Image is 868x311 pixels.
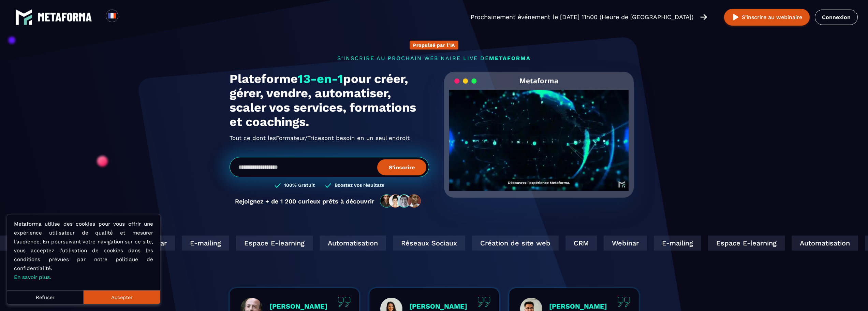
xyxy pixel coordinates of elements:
button: S’inscrire au webinaire [724,9,810,26]
p: [PERSON_NAME] [409,302,467,310]
div: Espace E-learning [235,236,312,251]
a: Connexion [815,10,858,25]
div: E-mailing [181,236,229,251]
div: Automatisation [319,236,385,251]
div: Création de site web [471,236,558,251]
p: s'inscrire au prochain webinaire live de [230,55,639,61]
img: logo [38,13,92,22]
button: S’inscrire [377,159,426,175]
video: Your browser does not support the video tag. [449,90,629,180]
div: Webinar [131,236,174,251]
p: [PERSON_NAME] [269,302,327,310]
h2: Tout ce dont les ont besoin en un seul endroit [230,132,429,143]
p: Rejoignez + de 1 200 curieux prêts à découvrir [235,198,374,205]
span: METAFORMA [489,55,531,61]
span: Formateur/Trices [276,132,324,143]
a: En savoir plus. [14,274,51,280]
img: fr [108,12,116,20]
img: checked [275,182,281,189]
img: arrow-right [700,13,707,21]
img: quote [338,297,351,307]
div: Espace E-learning [707,236,784,251]
div: Automatisation [791,236,857,251]
p: Propulsé par l'IA [413,42,455,48]
div: Search for option [118,10,135,25]
img: logo [15,9,32,26]
h3: Boostez vos résultats [335,182,384,189]
p: Metaforma utilise des cookies pour vous offrir une expérience utilisateur de qualité et mesurer l... [14,220,153,282]
span: 13-en-1 [298,72,343,86]
img: play [732,13,740,22]
div: Webinar [603,236,646,251]
h1: Plateforme pour créer, gérer, vendre, automatiser, scaler vos services, formations et coachings. [230,72,429,129]
h2: Metaforma [519,72,558,90]
img: quote [477,297,490,307]
div: CRM [565,236,596,251]
input: Search for option [124,13,129,21]
div: Réseaux Sociaux [392,236,465,251]
img: community-people [378,194,424,208]
img: quote [617,297,630,307]
img: checked [325,182,331,189]
img: loading [454,78,477,84]
p: [PERSON_NAME] [549,302,607,310]
div: E-mailing [653,236,701,251]
button: Accepter [84,290,160,304]
h3: 100% Gratuit [284,182,315,189]
p: Prochainement événement le [DATE] 11h00 (Heure de [GEOGRAPHIC_DATA]) [471,12,693,22]
button: Refuser [7,290,84,304]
